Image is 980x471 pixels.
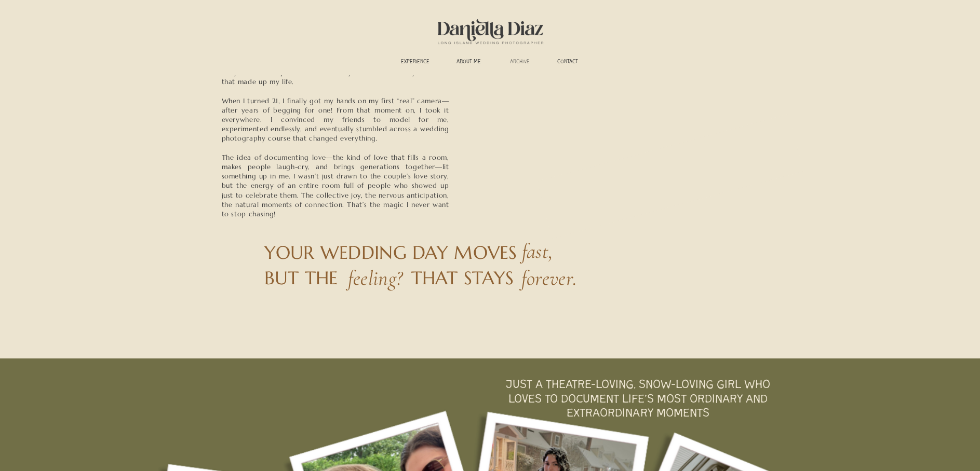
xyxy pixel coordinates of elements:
[522,237,580,267] h3: fast,
[521,264,603,294] h3: forever.
[450,59,488,66] a: ABOUT ME
[264,242,537,265] h2: YOUR WEDDING DAY MOVES
[264,267,405,290] h2: BUT THE
[504,59,536,66] a: ARCHIVE
[222,11,449,264] p: The feeling of holding onto a memory—of pressing pause—is something I’ve been obsessed with for a...
[552,59,584,66] a: CONTACT
[396,59,435,66] a: experience
[490,378,786,423] p: JUST A THEATRE-LOVING, SNOW-LOVING GIRL WHO LOVES TO DOCUMENT LIFE'S MOST ORDINARY AND EXTRAORDIN...
[411,267,527,290] h2: THAT STAYS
